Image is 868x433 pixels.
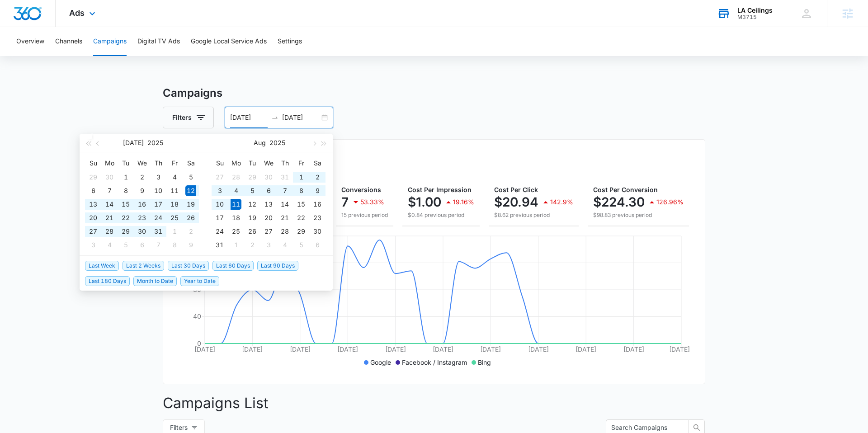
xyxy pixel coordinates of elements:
td: 2025-08-07 [277,184,293,198]
tspan: 0 [197,339,201,347]
tspan: [DATE] [385,345,406,353]
td: 2025-07-19 [183,198,199,211]
div: 28 [104,226,115,237]
td: 2025-07-16 [134,198,150,211]
div: 6 [137,240,147,250]
div: 22 [296,212,307,223]
td: 2025-08-08 [293,184,309,198]
th: Su [212,156,228,170]
p: 126.96% [656,199,684,205]
div: 26 [247,226,258,237]
div: 5 [120,240,131,250]
span: to [271,114,278,121]
td: 2025-07-02 [134,170,150,184]
div: 28 [279,226,290,237]
td: 2025-07-24 [150,211,166,225]
div: 8 [120,185,131,196]
div: 21 [104,212,115,223]
span: Month to Date [133,276,177,286]
tspan: [DATE] [433,345,453,353]
div: 2 [312,172,323,183]
th: Su [85,156,101,170]
span: Cost Per Conversion [593,186,658,193]
td: 2025-08-15 [293,198,309,211]
td: 2025-08-18 [228,211,244,225]
td: 2025-07-28 [101,225,118,238]
p: $8.62 previous period [494,211,573,219]
div: 30 [263,172,274,183]
div: 27 [263,226,274,237]
button: 2025 [147,134,163,152]
div: 3 [88,240,99,250]
div: account name [737,7,773,14]
div: 6 [88,185,99,196]
th: We [134,156,150,170]
tspan: [DATE] [242,345,263,353]
td: 2025-08-03 [85,238,101,252]
p: 7 [341,195,349,209]
div: 5 [296,240,307,250]
button: [DATE] [123,134,144,152]
tspan: [DATE] [623,345,644,353]
td: 2025-09-06 [309,238,325,252]
td: 2025-09-02 [244,238,260,252]
td: 2025-08-08 [166,238,183,252]
td: 2025-07-20 [85,211,101,225]
div: 7 [104,185,115,196]
div: 29 [296,226,307,237]
tspan: [DATE] [290,345,311,353]
div: 24 [153,212,164,223]
td: 2025-09-04 [277,238,293,252]
div: 5 [247,185,258,196]
div: 4 [279,240,290,250]
div: 1 [296,172,307,183]
div: 20 [263,212,274,223]
p: Facebook / Instagram [402,358,467,367]
td: 2025-08-06 [134,238,150,252]
td: 2025-08-28 [277,225,293,238]
div: 23 [137,212,147,223]
p: $98.83 previous period [593,211,684,219]
button: Settings [278,27,302,56]
div: 26 [185,212,196,223]
div: 7 [279,185,290,196]
td: 2025-07-09 [134,184,150,198]
td: 2025-08-20 [260,211,277,225]
span: Filters [170,423,188,433]
tspan: [DATE] [480,345,501,353]
th: Mo [228,156,244,170]
div: 27 [214,172,225,183]
div: 8 [296,185,307,196]
p: Bing [478,358,491,367]
span: Last 2 Weeks [123,261,164,271]
div: 23 [312,212,323,223]
span: Cost Per Click [494,186,538,193]
div: 9 [185,240,196,250]
th: Mo [101,156,118,170]
button: Aug [254,134,266,152]
td: 2025-07-31 [150,225,166,238]
td: 2025-07-21 [101,211,118,225]
span: search [689,424,704,431]
span: Last 90 Days [257,261,298,271]
td: 2025-08-06 [260,184,277,198]
p: 19.16% [453,199,474,205]
span: Last 30 Days [168,261,209,271]
td: 2025-07-27 [212,170,228,184]
div: 25 [169,212,180,223]
div: 6 [263,185,274,196]
td: 2025-07-05 [183,170,199,184]
th: Tu [244,156,260,170]
div: 12 [247,199,258,210]
div: 28 [231,172,241,183]
td: 2025-08-04 [101,238,118,252]
div: 5 [185,172,196,183]
div: 11 [169,185,180,196]
h3: Campaigns [163,85,705,101]
div: 27 [88,226,99,237]
div: 15 [120,199,131,210]
button: Filters [163,107,214,128]
p: 53.33% [360,199,384,205]
td: 2025-08-29 [293,225,309,238]
td: 2025-07-30 [134,225,150,238]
